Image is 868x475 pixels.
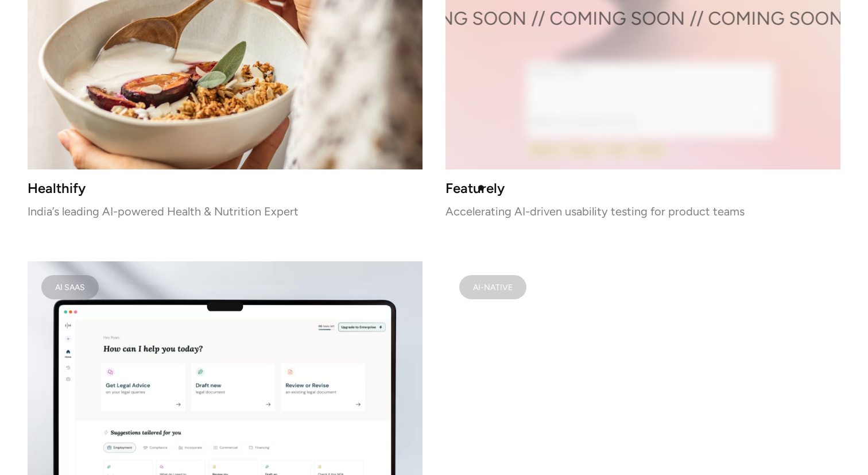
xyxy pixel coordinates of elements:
[28,207,423,215] p: India’s leading AI-powered Health & Nutrition Expert
[55,284,85,290] div: AI SAAS
[28,183,423,193] h3: Healthify
[473,284,513,290] div: AI-Native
